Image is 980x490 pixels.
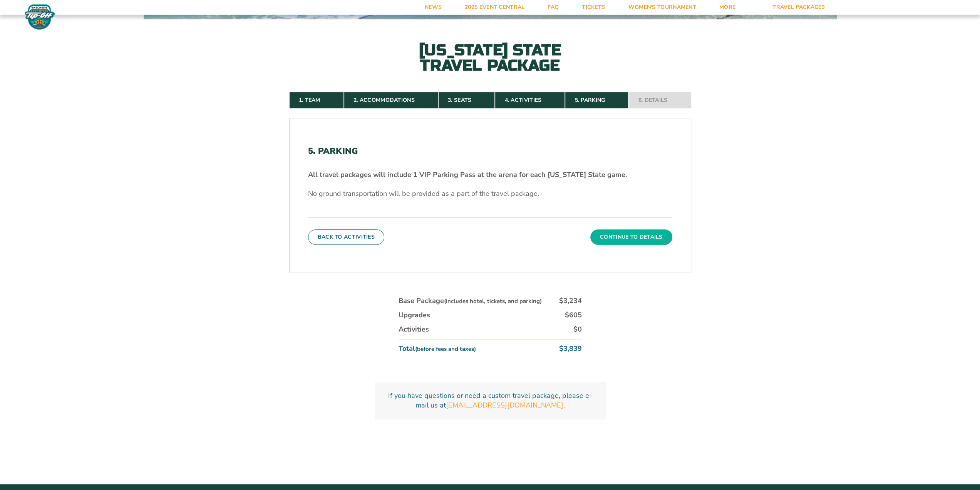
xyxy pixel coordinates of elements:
strong: All travel packages will include 1 VIP Parking Pass at the arena for each [US_STATE] State game. [308,170,627,179]
a: 2. Accommodations [344,92,438,109]
a: 1. Team [289,92,344,109]
small: (before fees and taxes) [415,345,476,353]
a: 4. Activities [495,92,565,109]
div: Upgrades [399,310,430,320]
div: Total [399,344,476,354]
h2: 5. Parking [308,146,672,156]
div: Activities [399,325,429,334]
p: If you have questions or need a custom travel package, please e-mail us at . [384,391,596,410]
small: (includes hotel, tickets, and parking) [444,297,542,305]
button: Back To Activities [308,229,384,245]
button: Continue To Details [590,229,672,245]
p: No ground transportation will be provided as a part of the travel package. [308,189,672,199]
img: Fort Myers Tip-Off [23,4,57,30]
a: [EMAIL_ADDRESS][DOMAIN_NAME] [446,401,563,410]
div: $605 [565,310,582,320]
div: Base Package [399,296,542,306]
div: $3,234 [559,296,582,306]
div: $3,839 [559,344,582,354]
h2: [US_STATE] State Travel Package [405,42,575,73]
div: $0 [573,325,582,334]
a: 3. Seats [438,92,495,109]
